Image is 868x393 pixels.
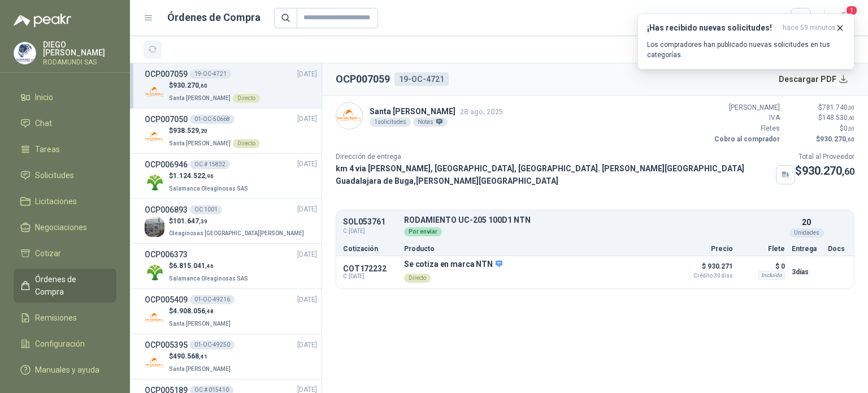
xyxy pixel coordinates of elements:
span: [DATE] [297,295,317,305]
span: 930.270 [802,164,854,178]
span: Negociaciones [35,221,87,234]
span: Crédito 30 días [676,273,733,279]
span: 0 [844,124,854,132]
img: Company Logo [145,308,164,327]
a: OCP00540901-OC-49216[DATE] Company Logo$4.908.056,48Santa [PERSON_NAME] [145,293,317,329]
div: Unidades [789,228,824,237]
p: km 4 via [PERSON_NAME], [GEOGRAPHIC_DATA], [GEOGRAPHIC_DATA]. [PERSON_NAME][GEOGRAPHIC_DATA] Guad... [336,162,771,187]
p: $ [787,123,854,134]
span: ,20 [199,128,207,134]
p: $ 930.271 [676,260,733,279]
a: Tareas [14,139,116,160]
span: Inicio [35,91,53,103]
img: Company Logo [145,82,164,102]
span: [DATE] [297,159,317,170]
div: 01-OC-49216 [190,295,235,304]
p: $ [787,134,854,145]
span: Santa [PERSON_NAME] [169,321,231,327]
p: RODAMIENTO UC-205 100D1 NTN [404,216,785,224]
span: [DATE] [297,249,317,260]
h3: OCP007050 [145,113,188,126]
span: 148.530 [822,114,854,122]
a: OCP00705919-OC-4721[DATE] Company Logo$930.270,60Santa [PERSON_NAME]Directo [145,68,317,103]
span: Órdenes de Compra [35,273,106,298]
p: SOL053761 [343,218,397,226]
p: Se cotiza en marca NTN [404,260,502,270]
img: Company Logo [145,262,164,282]
p: $ [169,261,250,271]
p: DIEGO [PERSON_NAME] [43,41,116,57]
span: C: [DATE] [343,227,397,236]
span: 1 [845,5,858,16]
p: $ [787,102,854,113]
span: Licitaciones [35,195,77,208]
p: $ [169,126,260,136]
a: Manuales y ayuda [14,359,116,381]
span: 6.815.041 [173,262,214,270]
a: Licitaciones [14,191,116,212]
p: Santa [PERSON_NAME] [370,105,503,118]
a: OCP00705001-OC-50668[DATE] Company Logo$938.529,20Santa [PERSON_NAME]Directo [145,113,317,149]
a: OCP006893OC 1001[DATE] Company Logo$101.647,39Oleaginosas [GEOGRAPHIC_DATA][PERSON_NAME] [145,204,317,239]
div: OC # 15832 [190,160,230,169]
div: Directo [233,94,260,103]
img: Company Logo [336,103,362,129]
p: $ [169,216,306,227]
h1: Órdenes de Compra [167,10,261,25]
button: Descargar PDF [772,68,855,90]
div: 1 solicitudes [370,118,411,127]
h3: OCP006373 [145,248,188,261]
span: Salamanca Oleaginosas SAS [169,275,248,282]
div: Directo [233,139,260,148]
span: 1.124.522 [173,172,214,180]
span: Remisiones [35,312,77,324]
h3: ¡Has recibido nuevas solicitudes! [647,23,778,33]
p: IVA [712,113,780,123]
a: Remisiones [14,307,116,329]
p: Docs [828,245,847,252]
p: Cobro al comprador [712,134,780,145]
span: 930.270 [820,135,854,143]
span: ,60 [846,136,854,142]
a: Solicitudes [14,165,116,186]
span: C: [DATE] [343,273,397,280]
p: Precio [676,245,733,252]
p: RODAMUNDI SAS [43,59,116,66]
a: Inicio [14,87,116,108]
span: Cotizar [35,247,61,260]
div: Notas [413,118,448,127]
div: OC 1001 [190,205,222,214]
button: 1 [834,8,854,28]
p: 20 [802,216,811,228]
span: ,60 [848,115,854,121]
div: Incluido [758,271,785,280]
span: Oleaginosas [GEOGRAPHIC_DATA][PERSON_NAME] [169,230,304,236]
span: Santa [PERSON_NAME] [169,366,231,372]
span: [DATE] [297,204,317,215]
p: Entrega [792,245,821,252]
div: 19-OC-4721 [190,70,231,79]
a: OCP006373[DATE] Company Logo$6.815.041,46Salamanca Oleaginosas SAS [145,248,317,284]
p: Producto [404,245,670,252]
span: ,39 [199,218,207,224]
div: 01-OC-50668 [190,115,235,124]
span: Salamanca Oleaginosas SAS [169,185,248,192]
span: Manuales y ayuda [35,364,99,376]
span: [DATE] [297,114,317,124]
span: 938.529 [173,127,207,135]
h3: OCP007059 [145,68,188,80]
span: Configuración [35,338,85,350]
p: $ [795,162,854,180]
p: Total al Proveedor [795,152,854,162]
div: Directo [404,274,431,283]
span: Chat [35,117,52,129]
p: $ [787,113,854,123]
div: 01-OC-49250 [190,340,235,349]
div: Por enviar [404,227,442,236]
p: $ [169,351,233,362]
p: Dirección de entrega [336,152,795,162]
a: Cotizar [14,243,116,264]
p: $ 0 [740,260,785,273]
span: hace 59 minutos [783,23,836,33]
p: [PERSON_NAME] [712,102,780,113]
